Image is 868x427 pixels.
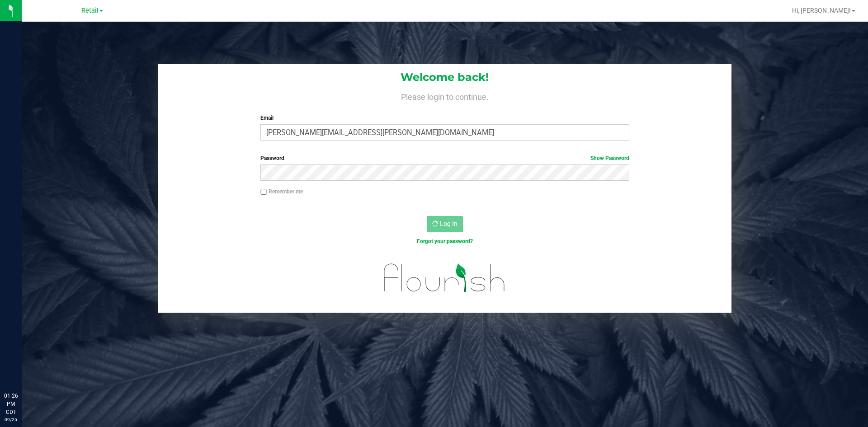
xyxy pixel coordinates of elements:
label: Email [260,114,629,122]
span: Retail [81,7,99,14]
a: Forgot your password? [417,238,473,244]
span: Hi, [PERSON_NAME]! [792,7,851,14]
h1: Welcome back! [158,71,731,83]
button: Log In [427,216,463,232]
a: Show Password [590,155,629,161]
p: 09/25 [4,416,18,423]
h4: Please login to continue. [158,90,731,101]
span: Password [260,155,284,161]
img: flourish_logo.svg [373,255,516,301]
p: 01:26 PM CDT [4,392,18,416]
input: Remember me [260,189,267,195]
label: Remember me [260,188,303,196]
span: Log In [440,220,458,227]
